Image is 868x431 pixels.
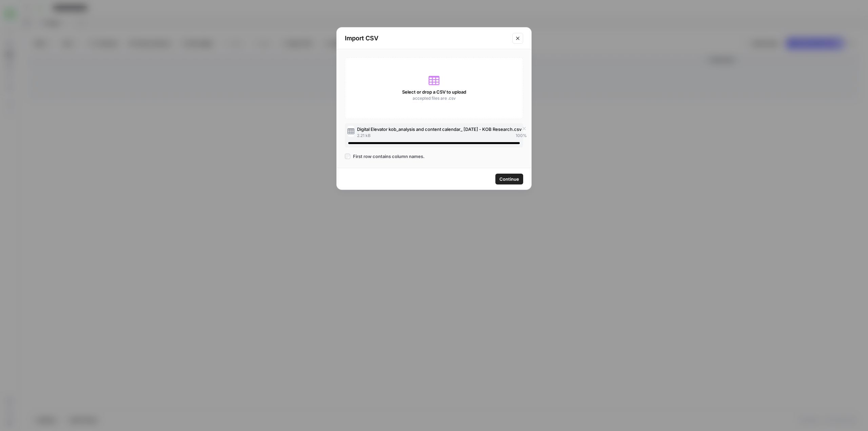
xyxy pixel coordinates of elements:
[516,133,527,139] span: 100 %
[345,34,508,43] h2: Import CSV
[345,154,350,159] input: First row contains column names.
[357,133,371,139] span: 2.21 kB
[512,33,523,44] button: Close modal
[402,89,466,95] span: Select or drop a CSV to upload
[353,153,425,160] span: First row contains column names.
[357,126,521,133] span: Digital Elevator kob_analysis and content calendar_ [DATE] - KOB Research.csv
[495,174,523,184] button: Continue
[413,95,456,101] span: accepted files are .csv
[499,176,519,182] span: Continue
